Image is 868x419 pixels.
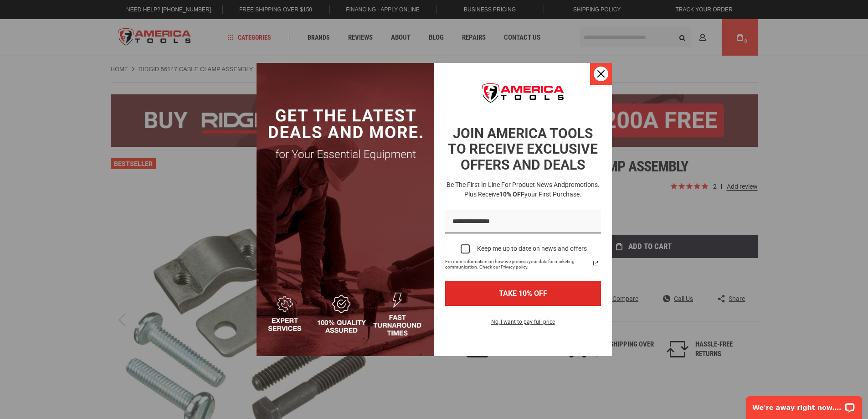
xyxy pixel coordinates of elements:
input: Email field [445,210,601,233]
svg: link icon [590,258,601,269]
svg: close icon [597,70,605,78]
button: TAKE 10% OFF [445,281,601,306]
span: For more information on how we process your data for marketing communication. Check our Privacy p... [445,259,590,270]
div: Keep me up to date on news and offers [477,245,587,253]
h3: Be the first in line for product news and [443,180,603,199]
a: Read our Privacy Policy [590,258,601,269]
strong: 10% OFF [499,191,524,198]
iframe: LiveChat chat widget [740,390,868,419]
button: Close [590,63,612,85]
strong: JOIN AMERICA TOOLS TO RECEIVE EXCLUSIVE OFFERS AND DEALS [448,125,598,173]
button: No, I want to pay full price [484,317,562,332]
